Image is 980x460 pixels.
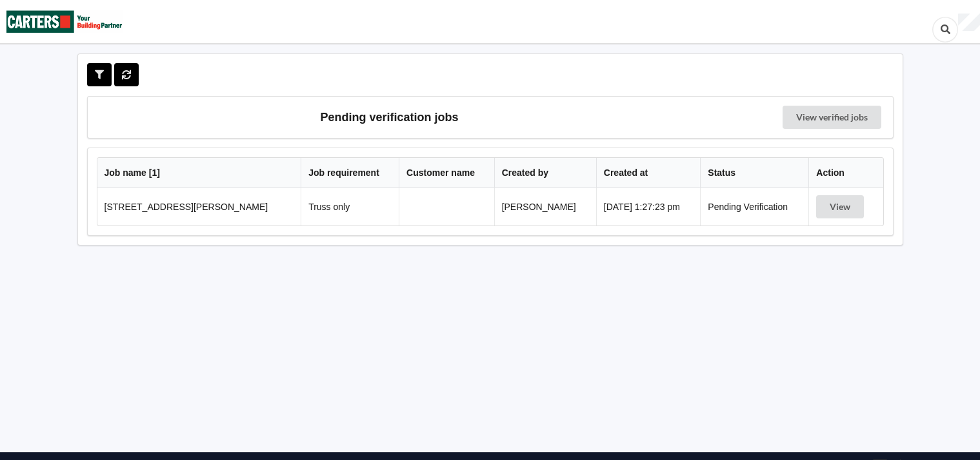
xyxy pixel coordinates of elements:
th: Job name [ 1 ] [97,158,301,188]
th: Action [808,158,883,188]
td: [STREET_ADDRESS][PERSON_NAME] [97,188,301,225]
th: Customer name [399,158,494,188]
a: View verified jobs [783,106,881,129]
a: View [816,202,866,212]
div: User Profile [958,14,980,32]
th: Created by [494,158,596,188]
h3: Pending verification jobs [97,106,683,129]
td: Pending Verification [700,188,808,225]
button: View [816,195,864,218]
th: Status [700,158,808,188]
img: Carters [6,1,123,43]
td: [DATE] 1:27:23 pm [596,188,700,225]
td: Truss only [301,188,399,225]
td: [PERSON_NAME] [494,188,596,225]
th: Job requirement [301,158,399,188]
th: Created at [596,158,700,188]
